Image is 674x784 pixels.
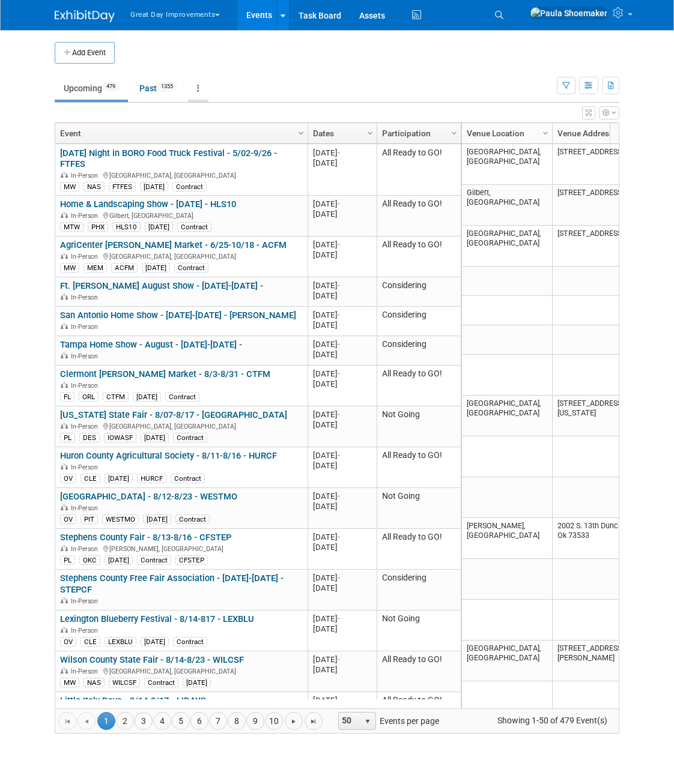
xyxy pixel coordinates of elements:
[60,339,242,350] a: Tampa Home Show - August - [DATE]-[DATE] -
[313,542,371,552] div: [DATE]
[313,501,371,511] div: [DATE]
[60,182,79,191] div: MW
[313,280,371,291] div: [DATE]
[71,212,102,220] span: In-Person
[133,392,161,402] div: [DATE]
[338,614,340,623] span: -
[338,199,340,208] span: -
[80,514,98,524] div: PIT
[83,263,107,273] div: MEM
[137,555,171,565] div: Contract
[313,420,371,430] div: [DATE]
[313,240,371,250] div: [DATE]
[145,222,173,232] div: [DATE]
[552,396,642,436] td: [STREET_ADDRESS][US_STATE]
[338,696,340,705] span: -
[71,545,102,553] span: In-Person
[71,423,102,430] span: In-Person
[487,712,619,729] span: Showing 1-50 of 479 Event(s)
[377,366,461,406] td: All Ready to GO!
[60,543,302,553] div: [PERSON_NAME], [GEOGRAPHIC_DATA]
[313,369,371,379] div: [DATE]
[552,226,642,267] td: [STREET_ADDRESS]
[183,678,211,687] div: [DATE]
[313,379,371,389] div: [DATE]
[71,627,102,635] span: In-Person
[71,382,102,390] span: In-Person
[338,369,340,378] span: -
[313,349,371,360] div: [DATE]
[313,491,371,501] div: [DATE]
[530,7,608,20] img: Paula Shoemaker
[61,504,68,510] img: In-Person Event
[382,123,453,143] a: Participation
[60,450,277,461] a: Huron County Agricultural Society - 8/11-8/16 - HURCF
[363,717,372,726] span: select
[172,182,207,191] div: Contract
[552,641,642,681] td: [STREET_ADDRESS][PERSON_NAME]
[377,692,461,733] td: All Ready to GO!
[377,488,461,529] td: Not Going
[60,666,302,676] div: [GEOGRAPHIC_DATA], [GEOGRAPHIC_DATA]
[60,263,79,273] div: MW
[140,182,168,191] div: [DATE]
[377,237,461,277] td: All Ready to GO!
[338,451,340,460] span: -
[142,263,170,273] div: [DATE]
[105,474,133,483] div: [DATE]
[305,712,323,730] a: Go to the last page
[173,433,207,442] div: Contract
[295,123,308,141] a: Column Settings
[377,307,461,336] td: Considering
[60,280,263,291] a: Ft. [PERSON_NAME] August Show - [DATE]-[DATE] -
[175,555,208,565] div: CFSTEP
[338,240,340,249] span: -
[313,250,371,260] div: [DATE]
[79,555,100,565] div: OKC
[83,678,105,687] div: NAS
[209,712,227,730] a: 7
[313,310,371,320] div: [DATE]
[552,144,642,185] td: [STREET_ADDRESS]
[61,545,68,551] img: In-Person Event
[313,614,371,624] div: [DATE]
[111,263,138,273] div: ACFM
[55,10,115,22] img: ExhibitDay
[71,352,102,360] span: In-Person
[61,597,68,603] img: In-Person Event
[60,199,236,210] a: Home & Landscaping Show - [DATE] - HLS10
[377,447,461,488] td: All Ready to GO!
[79,392,99,402] div: ORL
[462,226,552,267] td: [GEOGRAPHIC_DATA], [GEOGRAPHIC_DATA]
[60,532,231,543] a: Stephens County Fair - 8/13-8/16 - CFSTEP
[61,253,68,259] img: In-Person Event
[61,463,68,469] img: In-Person Event
[60,210,302,220] div: Gilbert, [GEOGRAPHIC_DATA]
[60,392,74,402] div: FL
[61,382,68,388] img: In-Person Event
[228,712,246,730] a: 8
[313,654,371,665] div: [DATE]
[71,504,102,512] span: In-Person
[60,637,76,647] div: OV
[313,291,371,301] div: [DATE]
[135,712,153,730] a: 3
[143,514,171,524] div: [DATE]
[71,597,102,605] span: In-Person
[61,294,68,300] img: In-Person Event
[541,128,550,138] span: Column Settings
[338,573,340,582] span: -
[365,128,375,138] span: Column Settings
[313,158,371,168] div: [DATE]
[339,713,359,729] span: 50
[313,320,371,330] div: [DATE]
[144,678,178,687] div: Contract
[60,123,300,143] a: Event
[377,529,461,570] td: All Ready to GO!
[313,409,371,420] div: [DATE]
[60,678,79,687] div: MW
[552,185,642,226] td: [STREET_ADDRESS]
[55,42,115,64] button: Add Event
[60,474,76,483] div: OV
[338,148,340,157] span: -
